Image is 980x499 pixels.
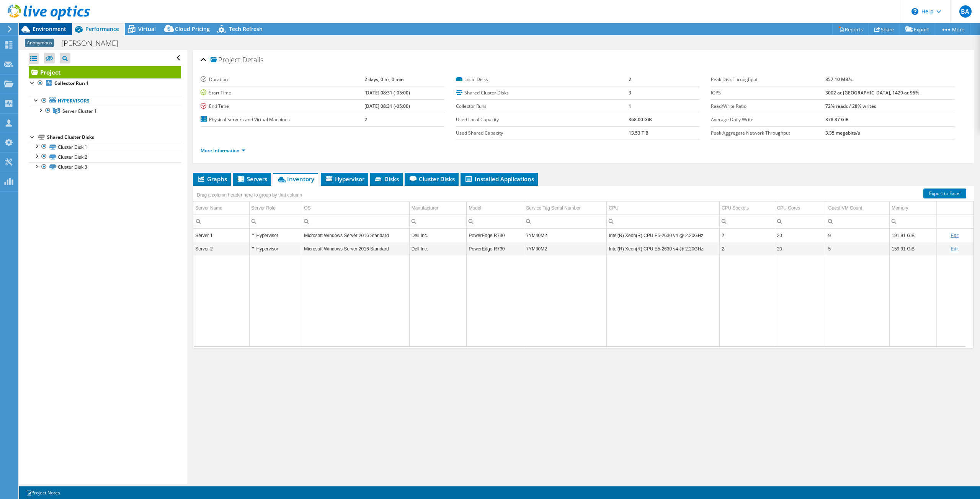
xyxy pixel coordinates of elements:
a: Export [900,23,935,35]
span: Servers [237,175,267,183]
td: Column Service Tag Serial Number, Value 7YM40M2 [524,229,607,242]
td: Model Column [467,202,524,215]
span: Cluster Disks [408,175,455,183]
td: Column Server Role, Value Hypervisor [249,229,302,242]
label: Average Daily Write [711,116,825,124]
td: Column Memory, Value 191.91 GiB [890,229,937,242]
a: Project [29,66,181,78]
h1: [PERSON_NAME] [58,39,130,47]
b: 13.53 TiB [629,130,648,136]
td: Column CPU, Value Intel(R) Xeon(R) CPU E5-2630 v4 @ 2.20GHz [607,242,720,255]
td: Column CPU Cores, Value 20 [775,242,826,255]
td: Column Server Name, Value Server 1 [193,229,249,242]
td: Column Server Name, Filter cell [193,215,249,228]
span: Installed Applications [464,175,534,183]
label: Peak Disk Throughput [711,76,825,83]
div: Model [469,203,481,213]
span: Performance [85,25,119,33]
svg: \n [911,8,918,15]
b: 368.00 GiB [629,116,652,123]
b: 1 [629,103,631,109]
label: IOPS [711,89,825,97]
div: CPU Cores [777,203,800,213]
a: Edit [951,246,959,252]
a: More Information [201,147,245,154]
a: Cluster Disk 1 [29,142,181,152]
td: Column CPU Sockets, Value 2 [719,229,775,242]
span: Hypervisor [325,175,364,183]
label: Duration [201,76,364,83]
span: Server Cluster 1 [62,108,97,114]
label: Start Time [201,89,364,97]
td: CPU Cores Column [775,202,826,215]
td: Server Role Column [249,202,302,215]
span: Graphs [197,175,227,183]
label: Physical Servers and Virtual Machines [201,116,364,124]
td: Column OS, Filter cell [302,215,409,228]
td: Column Memory, Value 159.91 GiB [890,242,937,255]
td: Column CPU Sockets, Filter cell [719,215,775,228]
label: Used Local Capacity [456,116,629,124]
a: Cluster Disk 2 [29,152,181,162]
b: 3 [629,89,631,96]
td: Column Manufacturer, Value Dell Inc. [409,229,467,242]
td: Column Model, Filter cell [467,215,524,228]
td: Column Service Tag Serial Number, Filter cell [524,215,607,228]
td: Column Server Name, Value Server 2 [193,242,249,255]
td: Column CPU Cores, Filter cell [775,215,826,228]
a: Cluster Disk 3 [29,162,181,172]
label: Peak Aggregate Network Throughput [711,129,825,137]
b: [DATE] 08:31 (-05:00) [364,103,410,109]
td: Column OS, Value Microsoft Windows Server 2016 Standard [302,229,409,242]
label: Collector Runs [456,102,629,110]
span: Details [242,55,263,64]
span: Anonymous [25,39,54,47]
b: Collector Run 1 [54,80,89,86]
a: Edit [951,233,959,238]
td: Column CPU Sockets, Value 2 [719,242,775,255]
b: 378.87 GiB [825,116,849,123]
b: 3.35 megabits/s [825,130,860,136]
td: Column Model, Value PowerEdge R730 [467,242,524,255]
td: Column Guest VM Count, Filter cell [826,215,890,228]
a: More [935,23,970,35]
label: Local Disks [456,76,629,83]
a: Server Cluster 1 [29,106,181,116]
td: Column Guest VM Count, Value 5 [826,242,890,255]
a: Share [869,23,900,35]
div: Hypervisor [252,244,300,254]
div: Hypervisor [252,231,300,240]
td: Guest VM Count Column [826,202,890,215]
td: Memory Column [890,202,937,215]
div: Shared Cluster Disks [47,133,181,142]
a: Project Notes [21,488,65,497]
td: CPU Sockets Column [719,202,775,215]
div: Guest VM Count [828,203,862,213]
b: [DATE] 08:31 (-05:00) [364,89,410,96]
span: Project [211,56,240,64]
td: Column OS, Value Microsoft Windows Server 2016 Standard [302,242,409,255]
span: Environment [33,25,66,33]
span: Disks [374,175,399,183]
b: 2 [629,76,631,83]
span: Cloud Pricing [175,25,210,33]
td: Column Guest VM Count, Value 9 [826,229,890,242]
b: 3002 at [GEOGRAPHIC_DATA], 1429 at 95% [825,89,919,96]
span: Virtual [138,25,156,33]
td: Column Manufacturer, Filter cell [409,215,467,228]
span: Inventory [277,175,314,183]
div: OS [304,203,310,213]
td: Column Manufacturer, Value Dell Inc. [409,242,467,255]
td: CPU Column [607,202,720,215]
td: Manufacturer Column [409,202,467,215]
div: Server Role [252,203,276,213]
a: Export to Excel [923,189,966,198]
div: Manufacturer [412,203,439,213]
td: Column CPU Cores, Value 20 [775,229,826,242]
td: Column Model, Value PowerEdge R730 [467,229,524,242]
td: Column CPU, Filter cell [607,215,720,228]
div: CPU [609,203,618,213]
a: Reports [832,23,869,35]
td: OS Column [302,202,409,215]
b: 72% reads / 28% writes [825,103,876,109]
